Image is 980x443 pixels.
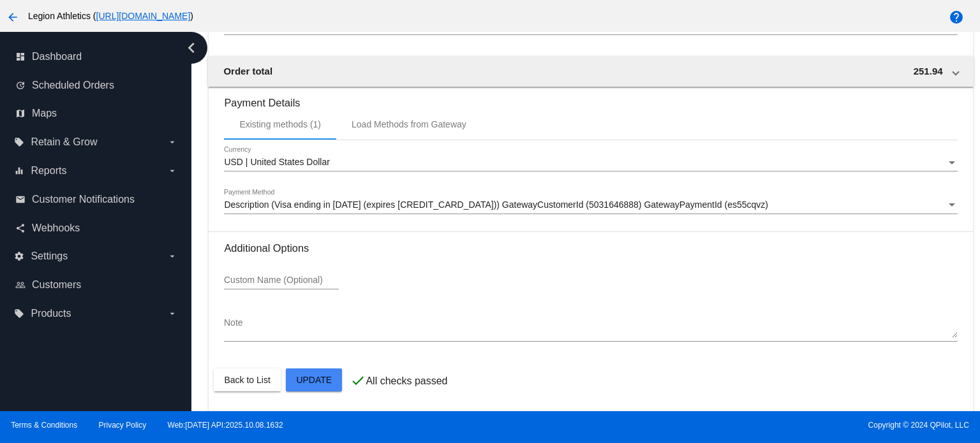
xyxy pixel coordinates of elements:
[914,66,943,76] span: 251.94
[224,200,768,210] span: Description (Visa ending in [DATE] (expires [CREDIT_CARD_DATA])) GatewayCustomerId (5031646888) G...
[15,275,177,295] a: people_outline Customers
[15,223,26,233] i: share
[501,421,969,430] span: Copyright © 2024 QPilot, LLC
[31,308,71,319] span: Products
[31,136,97,148] span: Retain & Grow
[14,137,24,147] i: local_offer
[224,242,957,254] h3: Additional Options
[15,218,177,238] a: share Webhooks
[181,38,202,58] i: chevron_left
[167,251,177,261] i: arrow_drop_down
[5,10,20,25] mat-icon: arrow_back
[167,137,177,147] i: arrow_drop_down
[15,103,177,124] a: map Maps
[224,375,270,385] span: Back to List
[31,251,68,262] span: Settings
[224,157,329,167] span: USD | United States Dollar
[28,11,193,21] span: Legion Athletics ( )
[32,222,80,234] span: Webhooks
[168,421,283,430] a: Web:[DATE] API:2025.10.08.1632
[15,194,26,205] i: email
[167,166,177,176] i: arrow_drop_down
[15,47,177,67] a: dashboard Dashboard
[15,80,26,91] i: update
[350,373,366,388] mat-icon: check
[15,108,26,119] i: map
[14,251,24,261] i: settings
[366,375,447,387] p: All checks passed
[15,189,177,210] a: email Customer Notifications
[352,119,466,129] div: Load Methods from Gateway
[32,108,57,119] span: Maps
[32,194,135,205] span: Customer Notifications
[31,165,66,177] span: Reports
[14,166,24,176] i: equalizer
[14,309,24,319] i: local_offer
[99,421,147,430] a: Privacy Policy
[224,275,339,286] input: Custom Name (Optional)
[224,157,957,168] mat-select: Currency
[208,56,973,87] mat-expansion-panel-header: Order total 251.94
[15,280,26,290] i: people_outline
[214,368,280,391] button: Back to List
[224,87,957,109] h3: Payment Details
[286,368,342,391] button: Update
[32,279,81,291] span: Customers
[15,52,26,62] i: dashboard
[11,421,77,430] a: Terms & Conditions
[949,10,964,25] mat-icon: help
[96,11,191,21] a: [URL][DOMAIN_NAME]
[296,375,332,385] span: Update
[32,51,82,62] span: Dashboard
[32,80,114,91] span: Scheduled Orders
[224,200,957,210] mat-select: Payment Method
[167,309,177,319] i: arrow_drop_down
[15,75,177,96] a: update Scheduled Orders
[239,119,321,129] div: Existing methods (1)
[223,66,272,76] span: Order total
